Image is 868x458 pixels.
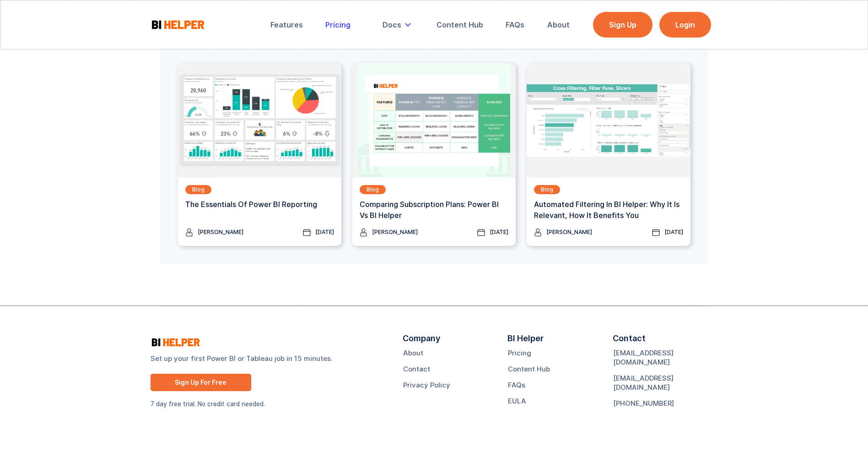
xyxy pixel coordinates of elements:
a: FAQs [499,15,531,35]
div: Blog [367,185,379,194]
div: Docs [383,20,401,29]
div: Blog [541,185,553,194]
a: Contact [403,365,430,374]
a: Privacy Policy [403,381,450,390]
a: About [403,349,423,358]
div: Docs [376,15,421,35]
h3: Automated Filtering in BI Helper: Why It Is Relevant, How It Benefits You [534,199,683,221]
div: [PERSON_NAME] [546,228,592,237]
div: About [547,20,570,29]
img: logo [151,337,201,348]
div: [PERSON_NAME] [372,228,418,237]
a: Content Hub [430,15,490,35]
a: FAQs [508,381,525,390]
a: Features [264,15,309,35]
h3: Comparing Subscription Plans: Power BI vs BI Helper [360,199,508,221]
strong: Set up your first Power BI or Tableau job in 15 minutes. [151,354,384,363]
a: About [541,15,576,35]
a: EULA [508,397,526,406]
div: Company [403,334,440,349]
a: Login [659,12,711,38]
a: [EMAIL_ADDRESS][DOMAIN_NAME] [613,374,718,392]
div: Contact [613,334,646,349]
a: BlogThe Essentials of Power BI Reporting[PERSON_NAME][DATE] [178,63,341,246]
a: BlogAutomated Filtering in BI Helper: Why It Is Relevant, How It Benefits You[PERSON_NAME][DATE] [527,63,690,246]
a: Content Hub [508,365,550,374]
div: FAQs [506,20,524,29]
div: Features [270,20,303,29]
div: BI Helper [507,334,544,349]
div: Pricing [325,20,350,29]
a: [EMAIL_ADDRESS][DOMAIN_NAME] [613,349,718,367]
div: [DATE] [315,228,334,237]
div: [DATE] [490,228,508,237]
div: [PERSON_NAME] [198,228,243,237]
a: Pricing [508,349,531,358]
a: Sign Up For Free [151,374,251,391]
div: Content Hub [437,20,483,29]
div: Blog [192,185,205,194]
h3: The Essentials of Power BI Reporting [185,199,317,210]
div: [DATE] [664,228,683,237]
a: BlogComparing Subscription Plans: Power BI vs BI Helper[PERSON_NAME][DATE] [352,63,516,246]
sub: 7 day free trial. No credit card needed. [151,400,265,408]
a: Pricing [319,15,357,35]
a: Sign Up [593,12,652,38]
a: [PHONE_NUMBER] [613,399,674,408]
